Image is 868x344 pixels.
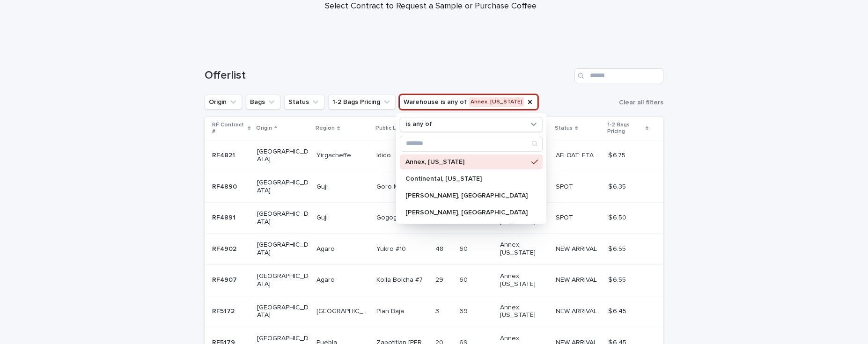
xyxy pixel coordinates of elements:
p: $ 6.50 [608,212,628,222]
p: RF5172 [212,306,236,315]
p: NEW ARRIVAL [556,306,599,315]
p: [GEOGRAPHIC_DATA] [257,210,309,226]
p: NEW ARRIVAL [556,274,599,284]
p: Plan Baja [376,306,406,315]
p: SPOT [556,181,575,191]
p: [PERSON_NAME], [GEOGRAPHIC_DATA] [405,192,528,199]
p: NEW ARRIVAL [556,243,599,253]
button: Bags [246,95,280,110]
p: Guji [316,212,330,222]
p: is any of [406,120,432,128]
p: 3 [435,306,441,315]
p: [GEOGRAPHIC_DATA] [257,179,309,195]
p: 60 [459,243,470,253]
p: Yukro #10 [376,243,408,253]
p: Status [555,123,573,133]
button: Status [284,95,324,110]
p: Idido [376,150,393,160]
p: Agaro [316,274,337,284]
tr: RF4821RF4821 [GEOGRAPHIC_DATA]YirgacheffeYirgacheffe IdidoIdido 6060 6060 Annex, [US_STATE] AFLOA... [205,140,663,171]
p: 29 [435,274,445,284]
p: [GEOGRAPHIC_DATA] [257,272,309,288]
p: [GEOGRAPHIC_DATA] [257,304,309,320]
p: $ 6.55 [608,274,628,284]
p: RF4891 [212,212,237,222]
div: Search [400,136,543,152]
button: Warehouse [399,95,538,110]
p: [GEOGRAPHIC_DATA] [257,148,309,164]
p: [GEOGRAPHIC_DATA] [257,241,309,257]
p: RF4890 [212,181,239,191]
p: 60 [459,274,470,284]
p: Gogogu #6 [376,212,412,222]
p: Yirgacheffe [316,150,353,160]
p: Kolla Bolcha #7 [376,274,425,284]
tr: RF4890RF4890 [GEOGRAPHIC_DATA]GujiGuji Goro Muda #1Goro Muda #1 8989 6060 Annex, [US_STATE] SPOTS... [205,171,663,203]
p: Goro Muda #1 [376,181,420,191]
p: RF Contract # [212,120,245,137]
p: Agaro [316,243,337,253]
p: 1-2 Bags Pricing [607,120,643,137]
p: $ 6.35 [608,181,628,191]
p: Origin [256,123,272,133]
p: $ 6.55 [608,243,628,253]
tr: RF4907RF4907 [GEOGRAPHIC_DATA]AgaroAgaro Kolla Bolcha #7Kolla Bolcha #7 2929 6060 Annex, [US_STAT... [205,264,663,296]
p: 69 [459,306,470,315]
p: Continental, [US_STATE] [405,176,528,182]
p: Annex, [US_STATE] [405,159,528,165]
p: RF4902 [212,243,238,253]
p: Public Lot Name [375,123,419,133]
span: Clear all filters [619,99,663,106]
p: [PERSON_NAME], [GEOGRAPHIC_DATA] [405,209,528,216]
p: SPOT [556,212,575,222]
p: Select Contract to Request a Sample or Purchase Coffee [243,1,618,12]
input: Search [574,68,663,83]
p: AFLOAT: ETA 09-27-2025 [556,150,603,160]
p: RF4907 [212,274,239,284]
tr: RF4891RF4891 [GEOGRAPHIC_DATA]GujiGuji Gogogu #6Gogogu #6 5050 6060 Annex, [US_STATE] SPOTSPOT $ ... [205,202,663,234]
p: $ 6.75 [608,150,627,160]
p: Guji [316,181,330,191]
p: 48 [435,243,445,253]
tr: RF4902RF4902 [GEOGRAPHIC_DATA]AgaroAgaro Yukro #10Yukro #10 4848 6060 Annex, [US_STATE] NEW ARRIV... [205,234,663,265]
p: [GEOGRAPHIC_DATA] [316,306,370,315]
input: Search [400,136,542,151]
p: RF4821 [212,150,237,160]
button: 1-2 Bags Pricing [328,95,396,110]
button: Origin [205,95,242,110]
tr: RF5172RF5172 [GEOGRAPHIC_DATA][GEOGRAPHIC_DATA][GEOGRAPHIC_DATA] Plan BajaPlan Baja 33 6969 Annex... [205,296,663,327]
p: $ 6.45 [608,306,628,315]
button: Clear all filters [615,95,663,110]
p: Region [316,123,335,133]
h1: Offerlist [205,69,571,82]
